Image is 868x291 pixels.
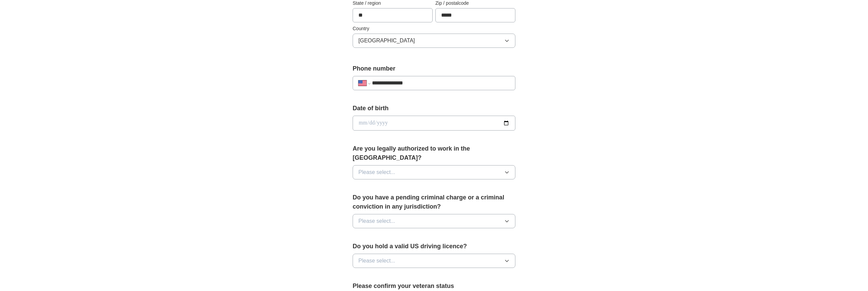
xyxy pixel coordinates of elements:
[358,217,395,225] span: Please select...
[353,34,515,48] button: [GEOGRAPHIC_DATA]
[353,214,515,228] button: Please select...
[353,193,515,211] label: Do you have a pending criminal charge or a criminal conviction in any jurisdiction?
[353,282,515,291] label: Please confirm your veteran status
[353,64,515,73] label: Phone number
[358,168,395,176] span: Please select...
[353,144,515,162] label: Are you legally authorized to work in the [GEOGRAPHIC_DATA]?
[353,104,515,113] label: Date of birth
[358,37,415,45] span: [GEOGRAPHIC_DATA]
[353,254,515,268] button: Please select...
[353,242,515,251] label: Do you hold a valid US driving licence?
[353,25,515,32] label: Country
[358,257,395,265] span: Please select...
[353,165,515,179] button: Please select...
